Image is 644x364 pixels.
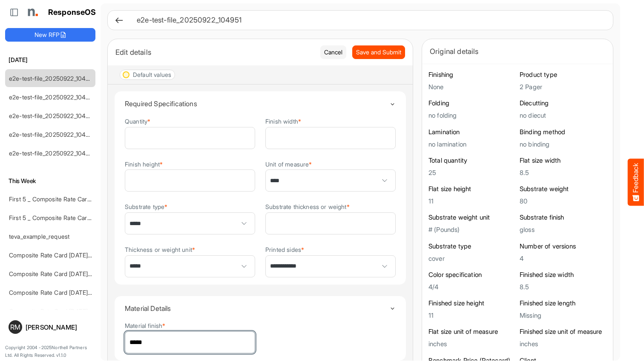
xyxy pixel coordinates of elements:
a: e2e-test-file_20250922_104951 [9,75,95,82]
h5: no folding [428,112,515,119]
label: Unit of measure [265,161,312,167]
a: e2e-test-file_20250922_104840 [9,93,97,101]
label: Printed sides [265,246,304,253]
img: Northell [23,4,40,21]
h5: gloss [520,226,607,233]
button: Save and Submit Progress [352,45,405,59]
h5: inches [520,340,607,347]
a: Composite Rate Card [DATE] mapping test_deleted [9,289,148,296]
button: New RFP [5,28,95,42]
h5: 8.5 [520,169,607,176]
a: e2e-test-file_20250922_104733 [9,112,96,119]
h6: [DATE] [5,55,95,65]
h5: 11 [428,198,515,205]
label: Material finish [125,322,166,329]
h6: Finishing [428,71,515,79]
h6: Substrate finish [520,213,607,222]
label: Thickness or weight unit [125,246,195,253]
h6: Diecutting [520,99,607,107]
h5: no lamination [428,141,515,148]
a: First 5 _ Composite Rate Card [DATE] (2) [9,214,120,221]
h1: ResponseOS [48,8,96,17]
label: Finish height [125,161,163,167]
button: Cancel [320,45,346,59]
h6: Product type [520,71,607,79]
h6: Finished size height [428,299,515,308]
p: Copyright 2004 - 2025 Northell Partners Ltd. All Rights Reserved. v 1.1.0 [5,344,95,359]
h5: cover [428,255,515,262]
div: Edit details [115,46,314,58]
a: e2e-test-file_20250922_104604 [9,131,97,138]
label: Substrate type [125,203,167,210]
span: Save and Submit [356,48,401,57]
a: Composite Rate Card [DATE]_smaller [9,251,110,259]
summary: Toggle content [125,296,396,321]
h5: Missing [520,312,607,319]
h6: Lamination [428,128,515,136]
h5: 4 [520,255,607,262]
h6: Number of versions [520,242,607,251]
label: Substrate thickness or weight [265,203,350,210]
button: Feedback [628,158,644,206]
summary: Toggle content [125,91,396,116]
h6: Finished size length [520,299,607,308]
h5: 8.5 [520,283,607,291]
div: Default values [133,72,171,78]
label: Quantity [125,118,150,124]
h6: Flat size width [520,156,607,165]
a: e2e-test-file_20250922_104513 [9,150,95,157]
h6: This Week [5,176,95,186]
h5: inches [428,340,515,347]
h5: 25 [428,169,515,176]
h6: Substrate type [428,242,515,251]
h6: Finished size unit of measure [520,327,607,336]
h5: # (Pounds) [428,226,515,233]
h6: e2e-test-file_20250922_104951 [137,17,599,24]
h5: 80 [520,198,607,205]
h5: None [428,83,515,90]
a: Composite Rate Card [DATE]_smaller [9,270,110,277]
h6: Color specification [428,271,515,279]
h6: Finished size width [520,271,607,279]
h6: Flat size height [428,185,515,193]
h5: 4/4 [428,283,515,291]
h6: Substrate weight unit [428,213,515,222]
a: teva_example_request [9,233,69,240]
h5: no diecut [520,112,607,119]
div: [PERSON_NAME] [26,324,92,330]
a: First 5 _ Composite Rate Card [DATE] (2) [9,195,120,203]
h5: 2 Pager [520,83,607,90]
span: RM [10,324,20,330]
h6: Flat size unit of measure [428,327,515,336]
h6: Total quantity [428,156,515,165]
h4: Required Specifications [125,100,389,107]
h6: Substrate weight [520,185,607,193]
h5: no binding [520,141,607,148]
div: Original details [430,45,605,57]
h6: Binding method [520,128,607,136]
h6: Folding [428,99,515,107]
h4: Material Details [125,305,389,312]
h5: 11 [428,312,515,319]
label: Finish width [265,118,301,124]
